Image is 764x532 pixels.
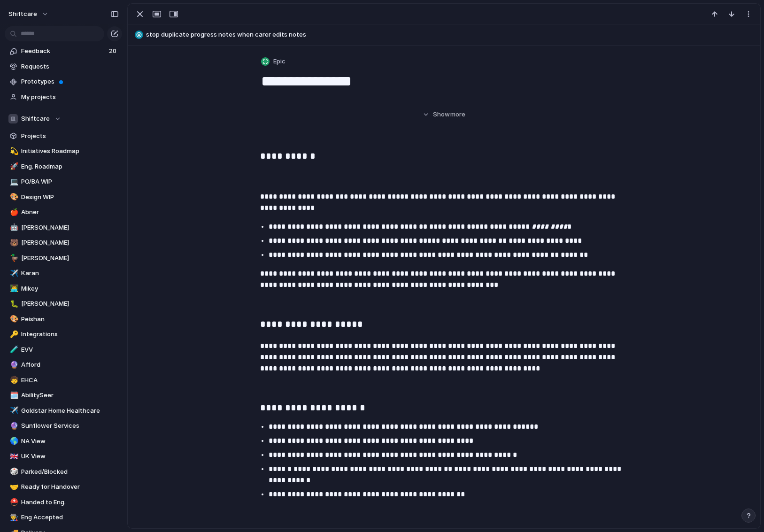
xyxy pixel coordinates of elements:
[10,421,16,432] div: 🔮
[450,110,465,119] span: more
[10,451,16,462] div: 🇬🇧
[5,160,122,174] a: 🚀Eng. Roadmap
[21,376,119,385] span: EHCA
[10,161,16,172] div: 🚀
[4,7,54,22] button: shiftcare
[8,254,18,263] button: 🦆
[8,391,18,400] button: 🗓️
[5,495,122,509] a: ⛑️Handed to Eng.
[5,129,122,143] a: Projects
[21,254,119,263] span: [PERSON_NAME]
[5,419,122,433] div: 🔮Sunflower Services
[21,452,119,461] span: UK View
[8,238,18,247] button: 🐻
[5,221,122,235] div: 🤖[PERSON_NAME]
[5,388,122,402] a: 🗓️AbilitySeer
[10,329,16,340] div: 🔑
[5,449,122,463] a: 🇬🇧UK View
[21,391,119,400] span: AbilitySeer
[8,482,18,492] button: 🤝
[132,27,756,42] button: stop duplicate progress notes when carer edits notes
[5,404,122,418] a: ✈️Goldstar Home Healthcare
[8,360,18,370] button: 🔮
[21,193,119,202] span: Design WIP
[5,343,122,357] a: 🧪EVV
[10,344,16,355] div: 🧪
[10,466,16,477] div: 🎲
[5,90,122,104] a: My projects
[21,467,119,477] span: Parked/Blocked
[259,55,288,69] button: Epic
[5,327,122,341] a: 🔑Integrations
[10,482,16,493] div: 🤝
[5,358,122,372] a: 🔮Afford
[21,146,119,156] span: Initiatives Roadmap
[21,360,119,370] span: Afford
[5,510,122,524] a: 👨‍🏭Eng Accepted
[21,46,106,56] span: Feedback
[21,62,119,71] span: Requests
[5,480,122,494] a: 🤝Ready for Handover
[5,44,122,58] a: Feedback20
[10,405,16,416] div: ✈️
[21,421,119,431] span: Sunflower Services
[10,268,16,279] div: ✈️
[260,106,628,123] button: Showmore
[10,497,16,508] div: ⛑️
[21,177,119,186] span: PO/BA WIP
[109,46,118,56] span: 20
[21,208,119,217] span: Abner
[10,299,16,309] div: 🐛
[21,345,119,355] span: EVV
[21,114,50,123] span: Shiftcare
[5,312,122,326] a: 🎨Peishan
[21,498,119,507] span: Handed to Eng.
[21,93,119,102] span: My projects
[21,131,119,141] span: Projects
[5,112,122,126] button: Shiftcare
[8,513,18,522] button: 👨‍🏭
[5,373,122,387] a: 🧒EHCA
[21,406,119,416] span: Goldstar Home Healthcare
[8,421,18,431] button: 🔮
[21,77,119,86] span: Prototypes
[21,238,119,247] span: [PERSON_NAME]
[21,315,119,324] span: Peishan
[8,284,18,293] button: 👨‍💻
[5,297,122,311] div: 🐛[PERSON_NAME]
[21,299,119,308] span: [PERSON_NAME]
[8,467,18,477] button: 🎲
[5,434,122,448] a: 🌎NA View
[21,437,119,446] span: NA View
[433,110,450,119] span: Show
[8,9,37,19] span: shiftcare
[21,162,119,171] span: Eng. Roadmap
[5,175,122,189] a: 💻PO/BA WIP
[5,60,122,74] a: Requests
[5,205,122,219] a: 🍎Abner
[8,146,18,156] button: 💫
[21,284,119,293] span: Mikey
[5,465,122,479] div: 🎲Parked/Blocked
[10,512,16,523] div: 👨‍🏭
[5,190,122,204] a: 🎨Design WIP
[21,482,119,492] span: Ready for Handover
[5,282,122,296] a: 👨‍💻Mikey
[5,236,122,250] div: 🐻[PERSON_NAME]
[21,223,119,232] span: [PERSON_NAME]
[5,266,122,280] a: ✈️Karan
